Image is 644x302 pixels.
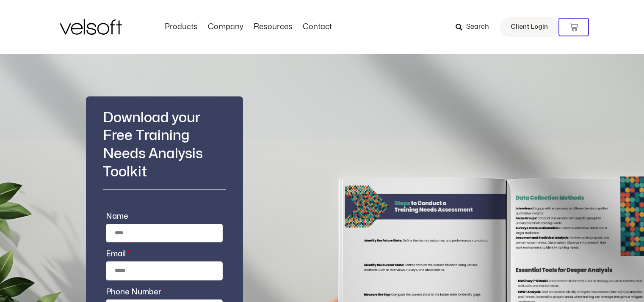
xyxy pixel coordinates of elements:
[103,109,226,182] h2: Download your Free Training Needs Analysis Toolkit
[298,22,337,32] a: ContactMenu Toggle
[466,22,489,33] span: Search
[106,286,165,299] label: Phone Number
[203,22,249,32] a: CompanyMenu Toggle
[106,211,128,224] label: Name
[511,22,548,33] span: Client Login
[106,248,130,261] label: Email
[456,20,495,34] a: Search
[60,19,122,35] img: Velsoft Training Materials
[160,22,337,32] nav: Menu
[500,17,558,37] a: Client Login
[160,22,203,32] a: ProductsMenu Toggle
[249,22,298,32] a: ResourcesMenu Toggle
